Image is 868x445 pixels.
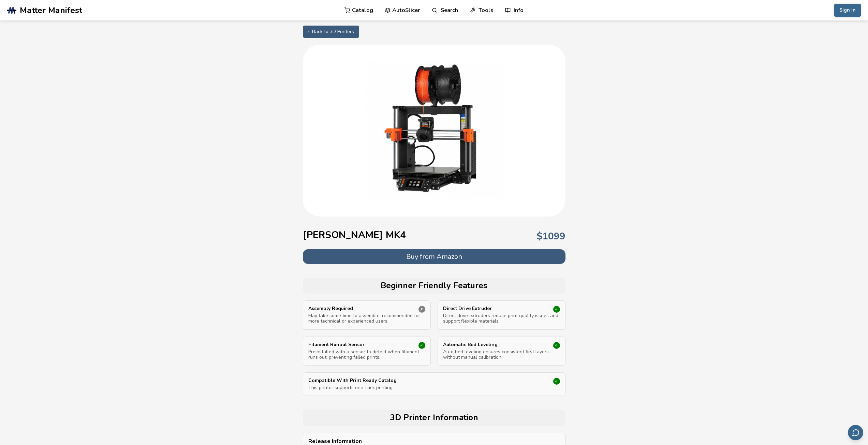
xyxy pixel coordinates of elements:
[308,349,425,360] p: Preinstalled with a sensor to detect when filament runs out, preventing failed prints.
[443,313,560,324] p: Direct drive extruders reduce print quality issues and support flexible materials.
[443,349,560,360] p: Auto bed leveling ensures consistent first layers without manual calibration.
[306,281,562,291] h2: Beginner Friendly Features
[308,313,425,324] p: May take some time to assemble, recommended for more technical or experienced users.
[308,306,408,311] p: Assembly Required
[366,62,502,198] img: Prusa MK4
[443,342,543,347] p: Automatic Bed Leveling
[537,231,565,242] p: $ 1099
[848,425,863,440] button: Send feedback via email
[303,26,359,38] a: ← Back to 3D Printers
[308,378,560,390] a: Compatible With Print Ready CatalogThis printer supports one-click printing✓
[308,342,408,347] p: Filament Runout Sensor
[303,249,565,264] button: Buy from Amazon
[308,385,560,390] p: This printer supports one-click printing
[553,342,560,349] div: ✓
[418,306,425,313] div: ✗
[553,306,560,313] div: ✓
[418,342,425,349] div: ✓
[306,413,562,422] h2: 3D Printer Information
[553,378,560,385] div: ✓
[834,4,861,17] button: Sign In
[443,306,543,311] p: Direct Drive Extruder
[308,438,560,444] p: Release Information
[20,5,82,15] span: Matter Manifest
[303,229,406,240] h1: [PERSON_NAME] MK4
[308,378,522,383] p: Compatible With Print Ready Catalog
